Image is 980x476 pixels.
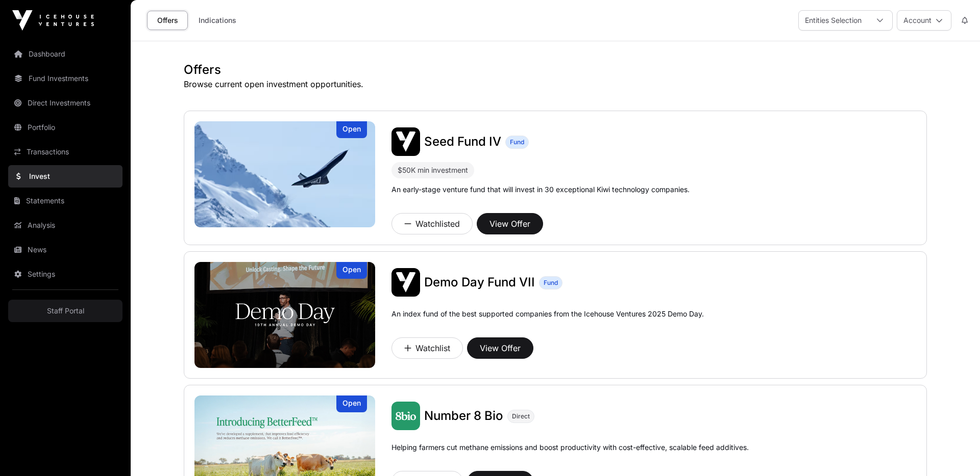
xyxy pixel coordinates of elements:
[477,213,543,234] button: View Offer
[194,121,375,227] img: Seed Fund IV
[391,268,420,297] img: Demo Day Fund VII
[424,134,501,149] span: Seed Fund IV
[184,62,927,78] h1: Offers
[897,10,951,31] button: Account
[424,408,503,423] span: Number 8 Bio
[391,442,749,467] p: Helping farmers cut methane emissions and boost productivity with cost-effective, scalable feed a...
[184,78,927,90] p: Browse current open investment opportunities.
[194,262,375,368] a: Demo Day Fund VIIOpen
[336,121,367,138] div: Open
[8,214,122,236] a: Analysis
[391,402,420,430] img: Number 8 Bio
[147,11,188,30] a: Offers
[8,300,122,322] a: Staff Portal
[336,395,367,412] div: Open
[391,337,463,359] button: Watchlist
[391,127,420,156] img: Seed Fund IV
[8,116,122,139] a: Portfolio
[391,162,474,178] div: $50K min investment
[192,11,243,30] a: Indications
[391,309,704,319] p: An index fund of the best supported companies from the Icehouse Ventures 2025 Demo Day.
[8,263,122,285] a: Settings
[8,141,122,163] a: Transactions
[929,427,980,476] iframe: Chat Widget
[194,121,375,227] a: Seed Fund IVOpen
[544,279,558,287] span: Fund
[12,10,94,31] img: Icehouse Ventures Logo
[8,67,122,90] a: Fund Investments
[8,92,122,114] a: Direct Investments
[336,262,367,279] div: Open
[512,412,530,420] span: Direct
[467,337,533,359] button: View Offer
[8,190,122,212] a: Statements
[8,239,122,261] a: News
[510,138,524,146] span: Fund
[424,274,535,290] a: Demo Day Fund VII
[424,408,503,424] a: Number 8 Bio
[799,11,868,30] div: Entities Selection
[194,262,375,368] img: Demo Day Fund VII
[424,134,501,150] a: Seed Fund IV
[391,213,473,234] button: Watchlisted
[398,164,468,176] div: $50K min investment
[8,43,122,65] a: Dashboard
[8,165,122,188] a: Invest
[391,184,690,195] p: An early-stage venture fund that will invest in 30 exceptional Kiwi technology companies.
[424,275,535,289] span: Demo Day Fund VII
